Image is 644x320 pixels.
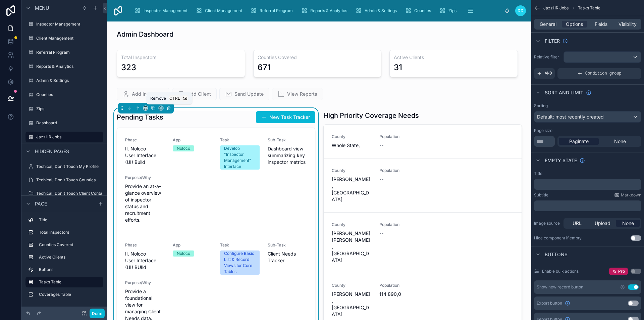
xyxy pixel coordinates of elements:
[353,5,401,17] a: Admin & Settings
[268,137,307,143] span: Sub-Task
[36,120,102,126] label: Dashboard
[595,21,607,28] span: Fields
[125,280,165,285] span: Purpose/Why
[534,171,542,176] label: Title
[39,279,98,285] label: Tasks Table
[36,134,99,140] label: JazzHR Jobs
[518,8,524,13] span: DD
[39,230,101,235] label: Total Inspectors
[365,8,397,13] span: Admin & Settings
[618,269,625,274] span: Pro
[545,38,560,44] span: Filter
[595,220,610,227] span: Upload
[25,118,103,128] a: Dashboard
[537,301,562,306] span: Export button
[540,21,556,28] span: General
[36,164,102,169] label: Techical, Don't Touch My Profile
[614,192,641,198] a: Markdown
[25,175,103,185] a: Techical, Don't Touch Counties
[545,71,552,76] span: AND
[224,145,256,170] div: Develop "Inspector Management" Interface
[132,5,192,17] a: Inspector Management
[403,5,436,17] a: Counties
[448,8,457,13] span: Zips
[36,177,102,183] label: Techical, Don't Touch Counties
[622,220,634,227] span: None
[129,3,504,18] div: scrollable content
[268,250,307,264] span: Client Needs Tracker
[150,96,166,101] span: Remove
[25,33,103,44] a: Client Management
[573,220,582,227] span: URL
[25,103,103,114] a: Zips
[621,192,641,198] span: Markdown
[39,242,101,247] label: Counties Covered
[36,106,102,111] label: Zips
[537,284,583,290] div: Show new record button
[36,64,102,69] label: Reports & Analytics
[125,145,165,166] span: II. Noloco User Interface (UI) Build
[39,267,101,272] label: Buttons
[25,132,103,142] a: JazzHR Jobs
[144,8,187,13] span: Inspector Management
[260,8,293,13] span: Referral Program
[534,192,548,198] label: Subtitle
[25,89,103,100] a: Counties
[35,148,69,155] span: Hidden pages
[268,145,307,166] span: Dashboard view summarizing key inspector metrics
[39,255,101,260] label: Active Clients
[35,5,49,11] span: Menu
[534,235,582,241] div: Hide component if empty
[220,137,260,143] span: Task
[36,21,102,27] label: Inspector Management
[534,179,641,190] div: scrollable content
[545,89,583,96] span: Sort And Limit
[545,251,568,258] span: Buttons
[534,111,641,123] button: Default: most recently created
[125,250,165,271] span: II. Noloco User Interface (UI) BUIld
[310,8,347,13] span: Reports & Analytics
[36,36,102,41] label: Client Management
[619,21,637,28] span: Visibility
[35,200,47,207] span: Page
[39,292,101,297] label: Coverages Table
[173,242,212,248] span: App
[25,161,103,172] a: Techical, Don't Touch My Profile
[543,5,569,11] span: JazzHR Jobs
[414,8,431,13] span: Counties
[534,221,561,226] label: Image source
[545,157,577,164] span: Empty state
[534,54,561,60] label: Relative filter
[569,138,589,145] span: Paginate
[39,217,101,223] label: Title
[90,309,105,318] button: Done
[125,137,165,143] span: Phase
[566,21,583,28] span: Options
[25,61,103,72] a: Reports & Analytics
[125,175,165,180] span: Purpose/Why
[125,183,165,223] span: Provide an at-a-glance overview of inspector status and recruitment efforts.
[25,47,103,58] a: Referral Program
[21,212,107,307] div: scrollable content
[25,19,103,30] a: Inspector Management
[299,5,352,17] a: Reports & Analytics
[578,5,600,11] span: Tasks Table
[117,128,315,233] a: PhaseII. Noloco User Interface (UI) BuildAppNolocoTaskDevelop "Inspector Management" InterfaceSub...
[113,5,123,16] img: App logo
[437,5,461,17] a: Zips
[256,111,315,123] button: New Task Tracker
[534,103,548,108] label: Sorting
[173,137,212,143] span: App
[220,242,260,248] span: Task
[177,145,190,151] div: Noloco
[585,71,622,76] span: Condition group
[248,5,298,17] a: Referral Program
[268,242,307,248] span: Sub-Task
[117,112,163,122] h1: Pending Tasks
[205,8,242,13] span: Client Management
[25,188,103,199] a: Techical, Don't Touch Client Contacts
[537,114,604,120] span: Default: most recently created
[125,242,165,248] span: Phase
[194,5,247,17] a: Client Management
